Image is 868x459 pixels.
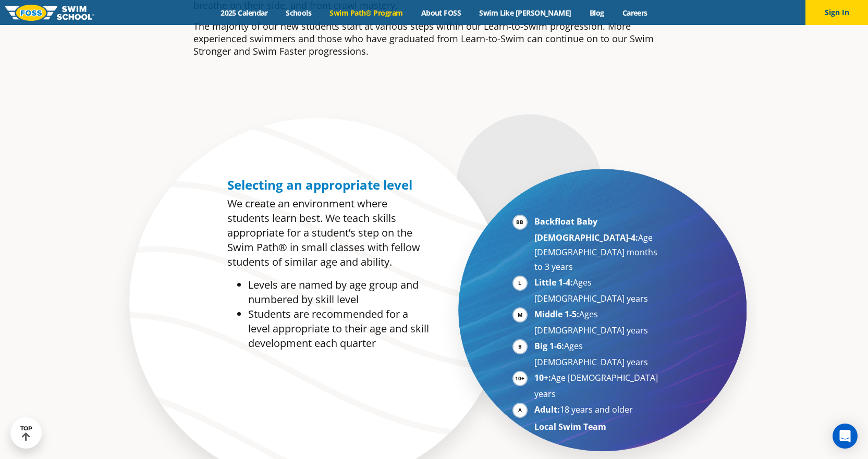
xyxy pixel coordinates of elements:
strong: Local Swim Team [534,421,606,432]
a: About FOSS [412,8,470,18]
a: Blog [580,8,613,18]
strong: 10+: [534,372,551,383]
p: We create an environment where students learn best. We teach skills appropriate for a student’s s... [227,196,429,269]
span: Selecting an appropriate level [227,176,412,193]
li: Age [DEMOGRAPHIC_DATA] years [534,370,662,401]
li: Levels are named by age group and numbered by skill level [248,278,429,307]
div: TOP [20,425,32,441]
a: Schools [277,8,321,18]
strong: Big 1-6: [534,340,564,352]
li: Ages [DEMOGRAPHIC_DATA] years [534,339,662,369]
a: 2025 Calendar [212,8,277,18]
p: The majority of our new students start at various steps within our Learn-to-Swim progression. Mor... [193,20,675,57]
li: Students are recommended for a level appropriate to their age and skill development each quarter [248,307,429,351]
a: Swim Like [PERSON_NAME] [470,8,581,18]
li: 18 years and older [534,402,662,418]
a: Careers [613,8,656,18]
li: Ages [DEMOGRAPHIC_DATA] years [534,275,662,306]
strong: Backfloat Baby [DEMOGRAPHIC_DATA]-4: [534,216,638,243]
div: Open Intercom Messenger [833,424,858,449]
li: Age [DEMOGRAPHIC_DATA] months to 3 years [534,214,662,274]
a: Swim Path® Program [321,8,412,18]
img: FOSS Swim School Logo [5,5,94,21]
strong: Little 1-4: [534,277,573,288]
strong: Adult: [534,404,560,415]
strong: Middle 1-5: [534,308,579,320]
li: Ages [DEMOGRAPHIC_DATA] years [534,307,662,338]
